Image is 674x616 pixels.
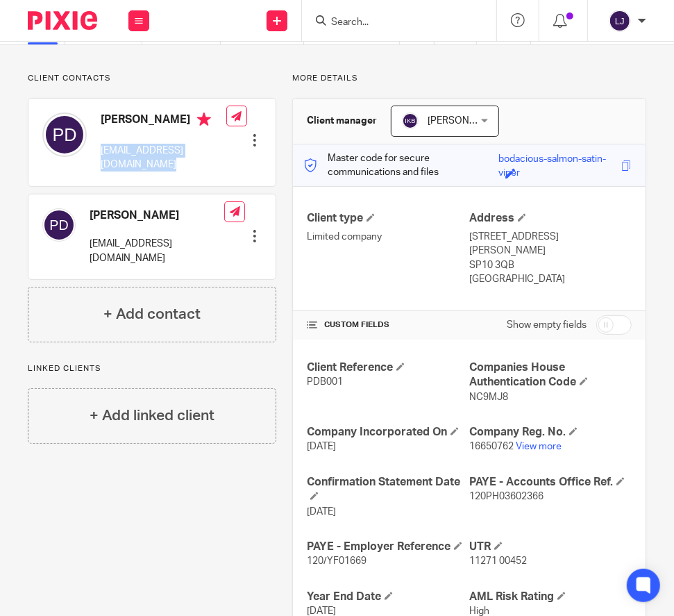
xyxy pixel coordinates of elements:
img: svg%3E [42,208,76,242]
img: svg%3E [42,113,87,157]
h4: PAYE - Accounts Office Ref. [469,475,632,490]
span: [DATE] [307,442,336,451]
h4: Client type [307,211,469,226]
h4: UTR [469,540,632,554]
span: NC9MJ8 [469,392,508,402]
span: 11271 00452 [469,556,527,566]
label: Show empty fields [507,318,587,332]
p: [STREET_ADDRESS][PERSON_NAME] [469,230,632,258]
img: Pixie [28,11,97,30]
span: 120/YF01669 [307,556,367,566]
p: More details [292,73,646,84]
span: [DATE] [307,606,336,616]
h4: PAYE - Employer Reference [307,540,469,554]
span: 120PH03602366 [469,492,544,501]
div: bodacious-salmon-satin-viper [498,152,618,168]
p: [EMAIL_ADDRESS][DOMAIN_NAME] [101,144,226,172]
h4: Year End Date [307,590,469,604]
h4: Companies House Authentication Code [469,360,632,390]
h3: Client manager [307,114,377,128]
span: [PERSON_NAME] [428,116,504,126]
span: PDB001 [307,377,343,387]
p: Linked clients [28,363,276,374]
img: svg%3E [609,10,631,32]
h4: + Add contact [103,303,201,325]
a: View more [516,442,562,451]
h4: + Add linked client [90,405,214,426]
p: Limited company [307,230,469,244]
p: Client contacts [28,73,276,84]
h4: Confirmation Statement Date [307,475,469,505]
input: Search [330,17,455,29]
h4: Company Incorporated On [307,425,469,440]
span: [DATE] [307,507,336,517]
span: 16650762 [469,442,514,451]
p: [GEOGRAPHIC_DATA] [469,272,632,286]
h4: Address [469,211,632,226]
i: Primary [197,113,211,126]
p: [EMAIL_ADDRESS][DOMAIN_NAME] [90,237,224,265]
p: Master code for secure communications and files [303,151,498,180]
p: SP10 3QB [469,258,632,272]
h4: [PERSON_NAME] [101,113,226,130]
h4: [PERSON_NAME] [90,208,224,223]
h4: Client Reference [307,360,469,375]
img: svg%3E [402,113,419,129]
h4: Company Reg. No. [469,425,632,440]
h4: AML Risk Rating [469,590,632,604]
h4: CUSTOM FIELDS [307,319,469,331]
span: High [469,606,489,616]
